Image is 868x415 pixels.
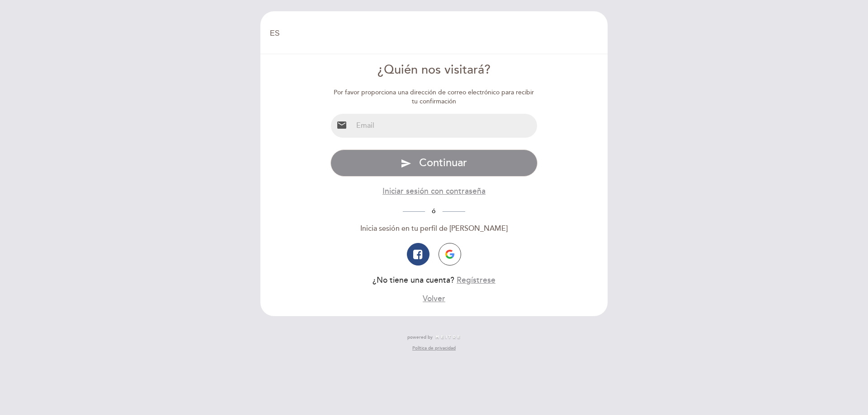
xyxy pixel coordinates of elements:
[423,293,445,304] button: Volver
[330,149,538,177] button: send Continuar
[330,61,538,79] div: ¿Quién nos visitará?
[412,345,456,351] a: Política de privacidad
[445,250,454,259] img: icon-google.png
[401,158,411,169] i: send
[330,224,538,234] div: Inicia sesión en tu perfil de [PERSON_NAME]
[425,207,443,215] span: ó
[407,334,461,340] a: powered by
[407,334,433,340] span: powered by
[330,88,538,106] div: Por favor proporciona una dirección de correo electrónico para recibir tu confirmación
[419,156,467,169] span: Continuar
[373,275,454,285] span: ¿No tiene una cuenta?
[435,335,461,340] img: MEITRE
[457,275,495,286] button: Regístrese
[382,186,486,197] button: Iniciar sesión con contraseña
[353,114,538,138] input: Email
[336,120,347,131] i: email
